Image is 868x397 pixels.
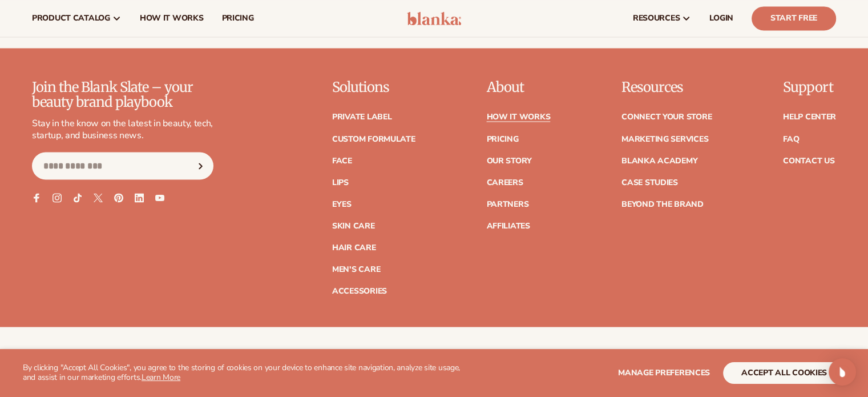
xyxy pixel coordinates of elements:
img: website_grey.svg [18,30,27,39]
a: How It Works [486,113,550,121]
a: Lips [332,178,349,186]
p: About [486,80,550,95]
a: Contact Us [783,157,834,165]
button: Subscribe [188,152,213,179]
p: Support [783,80,836,95]
div: Open Intercom Messenger [829,358,856,386]
img: logo_orange.svg [18,18,27,27]
div: Domain: [DOMAIN_NAME] [30,30,126,39]
img: tab_keywords_by_traffic_grey.svg [114,66,123,75]
div: Keywords by Traffic [126,67,192,75]
button: accept all cookies [723,362,845,384]
a: Case Studies [621,178,678,186]
p: Join the Blank Slate – your beauty brand playbook [32,80,213,110]
div: v 4.0.25 [32,18,56,27]
span: pricing [221,14,253,23]
p: By clicking "Accept All Cookies", you agree to the storing of cookies on your device to enhance s... [23,363,473,383]
a: Connect your store [621,113,712,121]
a: Face [332,157,352,165]
a: Learn More [142,372,180,383]
a: Custom formulate [332,135,415,143]
span: How It Works [140,14,204,23]
a: Help Center [783,113,836,121]
p: Resources [621,80,712,95]
a: FAQ [783,135,799,143]
a: Blanka Academy [621,157,697,165]
a: Careers [486,178,523,186]
a: Beyond the brand [621,200,704,208]
img: logo [407,11,461,25]
p: Solutions [332,80,415,95]
a: Marketing services [621,135,708,143]
div: Domain Overview [43,67,102,75]
a: Affiliates [486,222,530,230]
a: Hair Care [332,243,376,251]
a: Eyes [332,200,352,208]
p: Stay in the know on the latest in beauty, tech, startup, and business news. [32,117,213,141]
span: LOGIN [709,14,733,23]
span: resources [633,14,680,23]
a: Accessories [332,287,387,295]
span: Manage preferences [618,367,710,378]
span: product catalog [32,14,110,23]
img: tab_domain_overview_orange.svg [31,66,40,75]
a: Our Story [486,157,531,165]
a: Skin Care [332,222,374,230]
a: Partners [486,200,528,208]
a: Start Free [752,6,836,30]
button: Manage preferences [618,362,710,384]
a: Private label [332,113,391,121]
a: Pricing [486,135,518,143]
a: Men's Care [332,265,380,273]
